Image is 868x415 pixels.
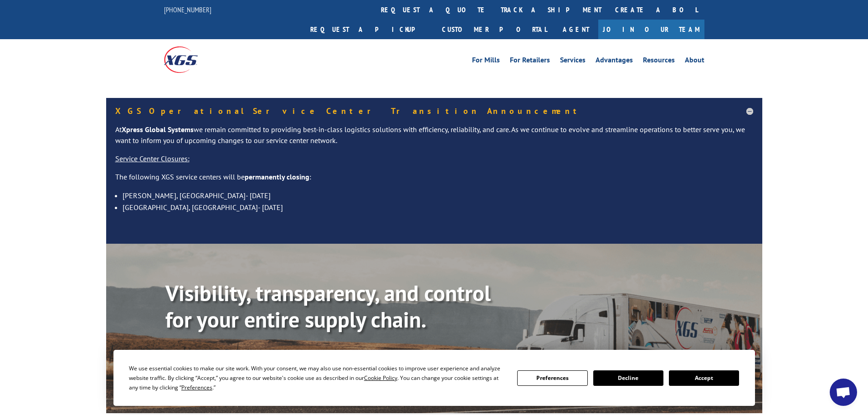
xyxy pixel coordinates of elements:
[435,20,554,39] a: Customer Portal
[517,370,587,386] button: Preferences
[830,379,857,406] a: Open chat
[115,172,753,190] p: The following XGS service centers will be :
[554,20,598,39] a: Agent
[181,384,212,391] span: Preferences
[113,350,755,406] div: Cookie Consent Prompt
[598,20,704,39] a: Join Our Team
[364,374,397,382] span: Cookie Policy
[123,190,753,201] li: [PERSON_NAME], [GEOGRAPHIC_DATA]- [DATE]
[164,5,211,14] a: [PHONE_NUMBER]
[643,56,675,67] a: Resources
[115,124,753,154] p: At we remain committed to providing best-in-class logistics solutions with efficiency, reliabilit...
[596,56,633,67] a: Advantages
[472,56,500,67] a: For Mills
[123,201,753,213] li: [GEOGRAPHIC_DATA], [GEOGRAPHIC_DATA]- [DATE]
[685,56,704,67] a: About
[669,370,739,386] button: Accept
[245,172,309,181] strong: permanently closing
[115,107,753,115] h5: XGS Operational Service Center Transition Announcement
[129,364,506,392] div: We use essential cookies to make our site work. With your consent, we may also use non-essential ...
[303,20,435,39] a: Request a pickup
[115,154,190,163] u: Service Center Closures:
[122,125,194,134] strong: Xpress Global Systems
[593,370,663,386] button: Decline
[510,56,550,67] a: For Retailers
[165,279,491,333] b: Visibility, transparency, and control for your entire supply chain.
[560,56,586,67] a: Services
